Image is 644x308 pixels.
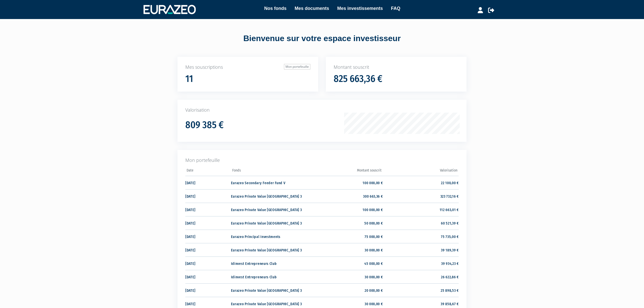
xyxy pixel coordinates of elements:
[383,216,459,230] td: 60 521,39 €
[383,230,459,243] td: 75 735,00 €
[307,189,383,203] td: 300 663,36 €
[185,270,231,283] td: [DATE]
[185,203,231,216] td: [DATE]
[383,176,459,189] td: 22 100,00 €
[307,243,383,256] td: 30 000,00 €
[307,167,383,176] th: Montant souscrit
[185,157,459,164] p: Mon portefeuille
[231,283,307,297] td: Eurazeo Private Value [GEOGRAPHIC_DATA] 3
[383,167,459,176] th: Valorisation
[383,203,459,216] td: 112 663,01 €
[185,230,231,243] td: [DATE]
[307,283,383,297] td: 20 000,00 €
[307,230,383,243] td: 75 000,00 €
[383,270,459,283] td: 26 622,86 €
[337,5,383,12] a: Mes investissements
[383,283,459,297] td: 25 898,53 €
[185,64,310,71] p: Mes souscriptions
[185,283,231,297] td: [DATE]
[307,176,383,189] td: 100 000,00 €
[307,270,383,283] td: 30 000,00 €
[307,203,383,216] td: 100 000,00 €
[383,256,459,270] td: 39 934,23 €
[231,256,307,270] td: Idinvest Entrepreneurs Club
[185,256,231,270] td: [DATE]
[185,167,231,176] th: Date
[231,167,307,176] th: Fonds
[264,5,287,12] a: Nos fonds
[185,120,224,130] h1: 809 385 €
[383,189,459,203] td: 323 732,16 €
[185,216,231,230] td: [DATE]
[185,107,459,113] p: Valorisation
[295,5,329,12] a: Mes documents
[185,176,231,189] td: [DATE]
[334,74,382,84] h1: 825 663,36 €
[166,33,478,44] div: Bienvenue sur votre espace investisseur
[231,243,307,256] td: Eurazeo Private Value [GEOGRAPHIC_DATA] 3
[231,203,307,216] td: Eurazeo Private Value [GEOGRAPHIC_DATA] 3
[144,5,196,14] img: 1732889491-logotype_eurazeo_blanc_rvb.png
[185,74,193,84] h1: 11
[307,216,383,230] td: 50 000,00 €
[231,216,307,230] td: Eurazeo Private Value [GEOGRAPHIC_DATA] 3
[231,176,307,189] td: Eurazeo Secondary Feeder Fund V
[284,64,310,70] a: Mon portefeuille
[307,256,383,270] td: 45 000,00 €
[383,243,459,256] td: 39 189,39 €
[231,230,307,243] td: Eurazeo Principal Investments
[231,270,307,283] td: Idinvest Entrepreneurs Club
[334,64,459,71] p: Montant souscrit
[185,243,231,256] td: [DATE]
[185,189,231,203] td: [DATE]
[391,5,400,12] a: FAQ
[231,189,307,203] td: Eurazeo Private Value [GEOGRAPHIC_DATA] 3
